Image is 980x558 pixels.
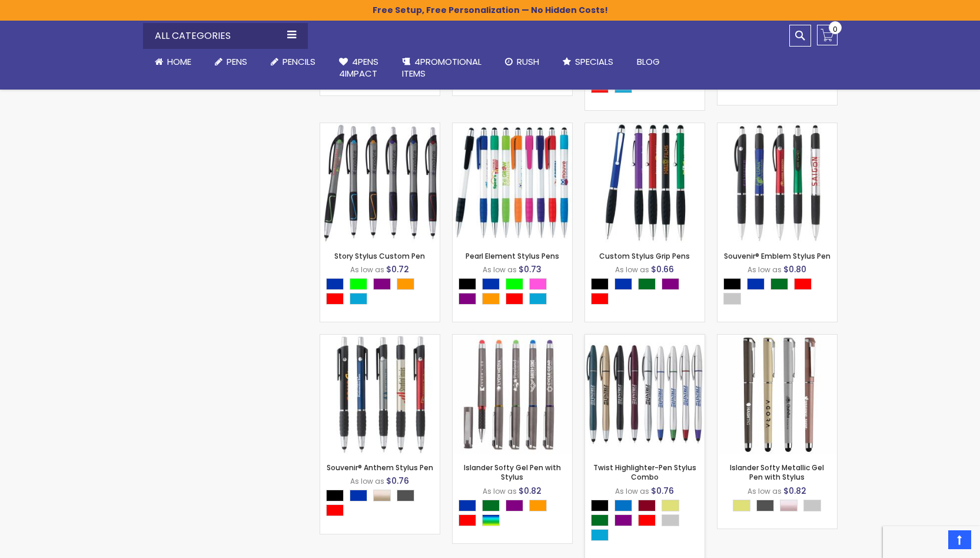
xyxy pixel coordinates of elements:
span: Pens [227,55,247,68]
div: Silver [662,514,679,526]
div: Black [591,278,609,290]
div: Purple [506,500,523,511]
img: Pearl Element Stylus Pens [453,123,572,243]
div: Turquoise [529,293,547,305]
iframe: Google Customer Reviews [883,526,980,558]
a: Pencils [259,49,327,75]
a: Souvenir® Anthem Stylus Pen [327,463,433,473]
div: Purple [373,278,391,290]
div: Red [326,293,344,305]
a: 4PROMOTIONALITEMS [390,49,493,87]
a: Blog [625,49,672,75]
span: $0.80 [783,263,806,275]
div: Green [638,278,656,290]
div: Blue [482,278,500,290]
div: Gunmetal [397,490,414,501]
div: Select A Color [591,500,705,544]
img: Story Stylus Custom Pen [320,123,440,243]
div: Orange [529,500,547,511]
img: Islander Softy Metallic Gel Pen with Stylus [717,335,837,454]
div: Blue [747,278,765,290]
div: Rose Gold [780,500,798,511]
span: $0.66 [651,263,674,275]
span: As low as [615,265,649,275]
div: Blue [350,490,367,501]
a: Story Stylus Custom Pen [320,123,440,133]
a: Custom Stylus Grip Pens [585,123,705,133]
div: Purple [614,514,632,526]
div: Select A Color [591,278,705,308]
div: Black [723,278,741,290]
div: Black [459,278,476,290]
div: Select A Color [459,278,572,308]
a: 4Pens4impact [327,49,390,87]
a: Rush [493,49,551,75]
a: Souvenir® Emblem Stylus Pen [717,123,837,133]
span: $0.82 [519,485,542,497]
a: Islander Softy Metallic Gel Pen with Stylus [730,463,824,482]
div: Green [770,278,788,290]
div: Lime Green [350,278,367,290]
div: Lime Green [506,278,523,290]
div: Purple [662,278,679,290]
div: Red [459,514,476,526]
div: Silver [723,293,741,305]
div: Gunmetal [756,500,774,511]
div: Blue [326,278,344,290]
span: 0 [833,24,838,35]
a: Islander Softy Gel Pen with Stylus [453,334,572,344]
div: Select A Color [326,490,440,519]
span: 4PROMOTIONAL ITEMS [402,55,481,80]
div: Black [591,500,609,511]
div: Red [326,504,344,516]
div: Purple [459,293,476,305]
div: Burgundy [638,500,656,511]
div: Select A Color [723,278,837,308]
img: Souvenir® Emblem Stylus Pen [717,123,837,243]
div: Gold [733,500,750,511]
div: Select A Color [326,278,440,308]
div: Assorted [482,514,500,526]
a: Pearl Element Stylus Pens [466,251,559,261]
img: Souvenir® Anthem Stylus Pen [320,335,440,454]
a: Custom Stylus Grip Pens [599,251,690,261]
span: As low as [483,265,517,275]
a: Twist Highlighter-Pen Stylus Combo [593,463,696,482]
div: Orange [482,293,500,305]
a: Twist Highlighter-Pen Stylus Combo [585,334,705,344]
img: Custom Stylus Grip Pens [585,123,705,243]
span: As low as [483,486,517,496]
div: Red [591,293,609,305]
div: Champagne [373,490,391,501]
div: Turquoise [350,293,367,305]
span: As low as [615,486,649,496]
div: Red [794,278,812,290]
div: Blue [459,500,476,511]
span: Home [167,55,191,68]
div: Gold [662,500,679,511]
img: Islander Softy Gel Pen with Stylus [453,335,572,454]
div: Black [326,490,344,501]
div: Green [482,500,500,511]
span: As low as [748,486,782,496]
a: Specials [551,49,625,75]
div: Blue Light [614,500,632,511]
div: Pink [529,278,547,290]
a: Souvenir® Emblem Stylus Pen [724,251,830,261]
a: 0 [817,25,838,45]
span: Pencils [283,55,315,68]
img: Twist Highlighter-Pen Stylus Combo [585,335,705,454]
span: $0.72 [386,263,409,275]
a: Islander Softy Metallic Gel Pen with Stylus [717,334,837,344]
div: Select A Color [459,500,572,529]
span: $0.76 [386,475,409,487]
div: Green [591,514,609,526]
span: As low as [350,476,384,486]
div: Silver [803,500,821,511]
span: $0.82 [783,485,806,497]
span: Specials [575,55,613,68]
span: Blog [637,55,660,68]
a: Pens [203,49,259,75]
div: Select A Color [733,500,827,514]
div: Orange [397,278,414,290]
